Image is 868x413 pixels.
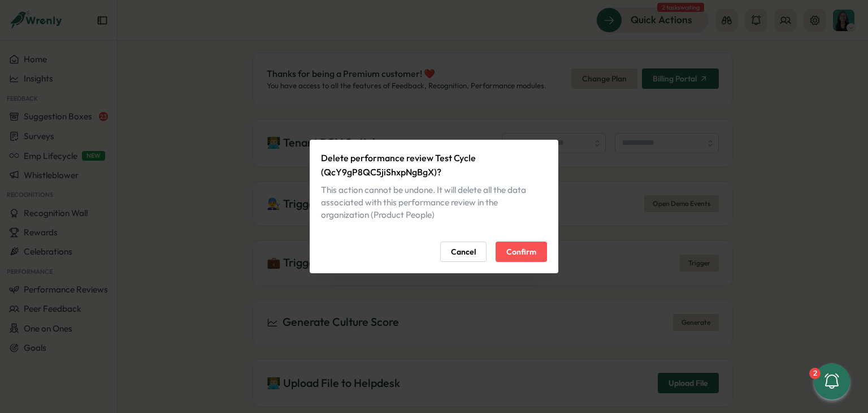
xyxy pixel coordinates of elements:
button: 2 [814,363,850,399]
button: Cancel [440,242,487,262]
p: Delete performance review Test Cycle (QcY9gP8QC5jiShxpNgBgX)? [321,151,547,179]
span: Cancel [451,242,476,261]
span: Confirm [506,242,536,261]
button: Confirm [496,242,547,262]
div: This action cannot be undone. It will delete all the data associated with this performance review... [321,184,547,221]
div: 2 [809,368,821,379]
